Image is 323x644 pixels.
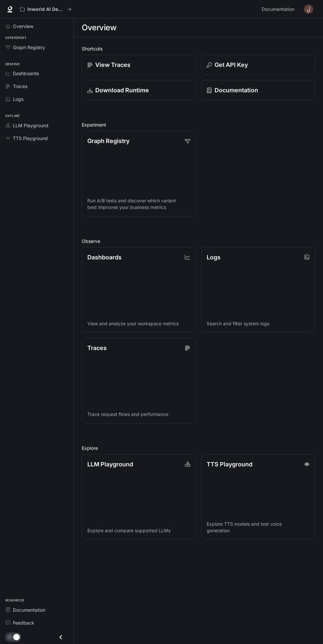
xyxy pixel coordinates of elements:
a: Overview [3,20,71,32]
button: All workspaces [17,3,74,16]
p: View and analyze your workspace metrics [87,320,190,327]
a: Documentation [3,604,71,616]
a: View Traces [82,55,196,75]
span: Logs [13,96,23,102]
p: TTS Playground [207,460,252,469]
a: Feedback [3,617,71,629]
a: Traces [3,80,71,92]
span: Dashboards [13,70,39,77]
img: User avatar [304,5,313,14]
a: Documentation [259,3,299,16]
p: Inworld AI Demos [27,7,64,12]
span: Traces [13,83,27,90]
p: Download Runtime [95,86,149,95]
p: Dashboards [87,253,122,262]
span: Documentation [262,5,294,14]
span: TTS Playground [13,135,48,142]
span: Graph Registry [13,44,45,51]
a: Logs [3,93,71,105]
span: Dark mode toggle [13,633,20,640]
h1: Overview [82,21,116,34]
p: Explore TTS models and test voice generation [207,521,309,534]
a: Dashboards [3,68,71,79]
p: Explore and compare supported LLMs [87,527,190,534]
a: TracesTrace request flows and performance [82,338,196,424]
button: Get API Key [201,55,315,75]
p: Run A/B tests and discover which variant best improves your business metrics [87,197,190,211]
p: Trace request flows and performance [87,411,190,418]
p: Logs [207,253,220,262]
h2: Experiment [82,121,315,128]
a: TTS PlaygroundExplore TTS models and test voice generation [201,454,315,540]
p: Get API Key [215,60,248,69]
p: Documentation [215,86,258,95]
a: Download Runtime [82,80,196,100]
p: View Traces [95,60,131,69]
a: LLM PlaygroundExplore and compare supported LLMs [82,454,196,540]
a: Documentation [201,80,315,100]
h2: Observe [82,238,315,245]
p: Search and filter system logs [207,320,309,327]
a: Graph RegistryRun A/B tests and discover which variant best improves your business metrics [82,131,196,217]
a: TTS Playground [3,132,71,144]
a: LLM Playground [3,120,71,131]
p: Traces [87,343,107,352]
a: DashboardsView and analyze your workspace metrics [82,247,196,333]
span: Documentation [13,606,45,613]
button: User avatar [302,3,315,16]
button: Close drawer [53,630,68,644]
span: LLM Playground [13,122,48,129]
a: LogsSearch and filter system logs [201,247,315,333]
a: Graph Registry [3,42,71,53]
p: LLM Playground [87,460,133,469]
h2: Explore [82,445,315,452]
p: Graph Registry [87,136,130,145]
span: Overview [13,23,33,30]
span: Feedback [13,619,34,626]
h2: Shortcuts [82,45,315,52]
